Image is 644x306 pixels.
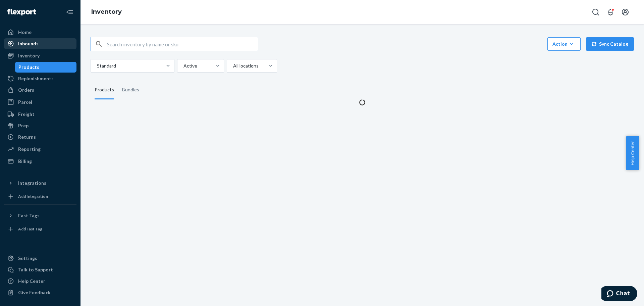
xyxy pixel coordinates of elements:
a: Returns [4,132,76,142]
div: Orders [18,87,34,93]
a: Prep [4,120,76,131]
button: Help Center [626,136,639,170]
div: Talk to Support [18,266,53,273]
a: Products [15,62,77,73]
a: Help Center [4,276,76,287]
input: All locations [232,62,233,69]
button: Open account menu [619,5,632,19]
div: Inbounds [18,40,39,47]
div: Products [95,81,114,99]
button: Open Search Box [589,5,602,19]
button: Integrations [4,178,76,188]
a: Add Fast Tag [4,224,76,234]
div: Returns [18,134,36,140]
input: Standard [96,62,97,69]
div: Products [18,64,39,71]
div: Freight [18,111,35,118]
div: Settings [18,255,37,262]
button: Sync Catalog [586,37,634,51]
button: Action [547,37,581,51]
a: Add Integration [4,191,76,202]
a: Inbounds [4,38,76,49]
a: Reporting [4,144,76,155]
iframe: Opens a widget where you can chat to one of our agents [601,286,637,303]
div: Home [18,29,32,36]
div: Give Feedback [18,289,51,296]
div: Integrations [18,180,46,186]
div: Add Fast Tag [18,226,42,232]
a: Parcel [4,97,76,107]
div: Add Integration [18,193,48,199]
div: Parcel [18,99,32,105]
div: Fast Tags [18,212,40,219]
button: Fast Tags [4,210,76,221]
a: Inventory [4,50,76,61]
img: Flexport logo [7,9,36,15]
div: Billing [18,158,32,165]
ol: breadcrumbs [86,2,127,22]
button: Close Navigation [63,5,76,19]
a: Replenishments [4,73,76,84]
a: Freight [4,109,76,120]
div: Action [552,41,576,47]
button: Open notifications [604,5,617,19]
a: Orders [4,85,76,95]
div: Bundles [122,81,139,99]
div: Inventory [18,52,40,59]
div: Prep [18,122,29,129]
button: Give Feedback [4,287,76,298]
div: Replenishments [18,75,54,82]
a: Billing [4,156,76,167]
input: Active [183,62,183,69]
a: Inventory [91,8,122,15]
div: Reporting [18,146,41,152]
button: Talk to Support [4,264,76,275]
a: Settings [4,253,76,264]
a: Home [4,27,76,38]
input: Search inventory by name or sku [107,37,258,51]
div: Help Center [18,278,45,285]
